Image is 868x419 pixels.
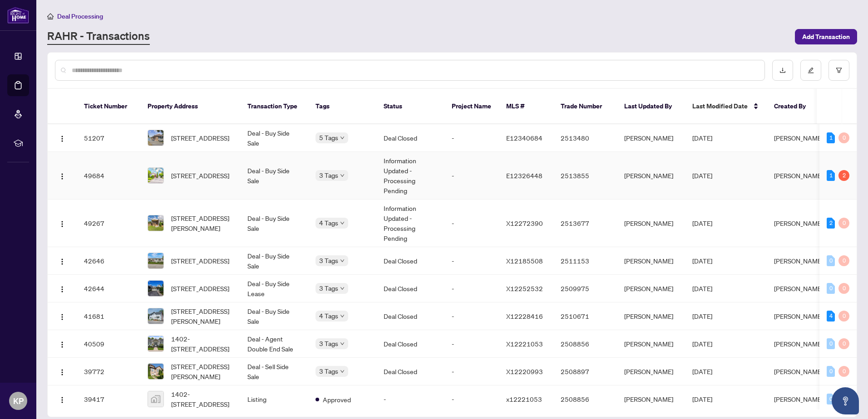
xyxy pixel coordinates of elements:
[77,302,140,330] td: 41681
[77,124,140,152] td: 51207
[319,338,338,349] span: 3 Tags
[838,311,849,322] div: 0
[506,134,542,142] span: E12340684
[340,173,345,178] span: down
[148,253,163,268] img: thumbnail-img
[55,392,69,406] button: Logo
[838,338,849,349] div: 0
[506,340,543,348] span: X12221053
[148,281,163,296] img: thumbnail-img
[827,394,835,404] div: 0
[77,385,140,413] td: 39417
[376,152,444,200] td: Information Updated - Processing Pending
[240,302,308,330] td: Deal - Buy Side Sale
[77,330,140,358] td: 40509
[148,336,163,351] img: thumbnail-img
[47,13,54,19] span: home
[240,275,308,302] td: Deal - Buy Side Lease
[77,152,140,200] td: 49684
[340,286,345,291] span: down
[444,89,499,124] th: Project Name
[323,395,351,404] span: Approved
[774,284,823,292] span: [PERSON_NAME]
[617,247,685,275] td: [PERSON_NAME]
[553,385,617,413] td: 2508856
[553,302,617,330] td: 2510671
[340,341,345,346] span: down
[444,275,499,302] td: -
[171,283,229,293] span: [STREET_ADDRESS]
[319,170,338,180] span: 3 Tags
[692,340,712,348] span: [DATE]
[774,367,823,375] span: [PERSON_NAME]
[838,255,849,266] div: 0
[340,314,345,318] span: down
[59,173,66,180] img: Logo
[59,220,66,228] img: Logo
[444,200,499,247] td: -
[376,330,444,358] td: Deal Closed
[506,312,543,320] span: X12228416
[617,385,685,413] td: [PERSON_NAME]
[55,131,69,145] button: Logo
[506,284,543,292] span: X12252532
[148,168,163,183] img: thumbnail-img
[59,286,66,293] img: Logo
[13,395,24,407] span: KP
[774,257,823,265] span: [PERSON_NAME]
[376,302,444,330] td: Deal Closed
[506,395,542,403] span: x12221053
[55,253,69,268] button: Logo
[55,364,69,379] button: Logo
[77,247,140,275] td: 42646
[77,89,140,124] th: Ticket Number
[240,200,308,247] td: Deal - Buy Side Sale
[59,135,66,142] img: Logo
[171,361,233,381] span: [STREET_ADDRESS][PERSON_NAME]
[553,247,617,275] td: 2511153
[171,334,233,354] span: 1402-[STREET_ADDRESS]
[376,358,444,385] td: Deal Closed
[319,366,338,376] span: 3 Tags
[376,275,444,302] td: Deal Closed
[827,366,835,377] div: 0
[506,171,542,180] span: E12326448
[553,89,617,124] th: Trade Number
[308,89,376,124] th: Tags
[838,218,849,229] div: 0
[59,369,66,376] img: Logo
[838,170,849,181] div: 2
[444,358,499,385] td: -
[319,132,338,143] span: 5 Tags
[319,218,338,228] span: 4 Tags
[376,247,444,275] td: Deal Closed
[340,136,345,140] span: down
[59,396,66,404] img: Logo
[77,275,140,302] td: 42644
[685,89,767,124] th: Last Modified Date
[7,7,29,24] img: logo
[772,60,793,81] button: download
[692,219,712,227] span: [DATE]
[47,29,150,45] a: RAHR - Transactions
[827,170,835,181] div: 1
[148,308,163,324] img: thumbnail-img
[774,134,823,142] span: [PERSON_NAME]
[340,221,345,225] span: down
[240,330,308,358] td: Deal - Agent Double End Sale
[617,275,685,302] td: [PERSON_NAME]
[838,366,849,377] div: 0
[240,358,308,385] td: Deal - Sell Side Sale
[506,219,543,227] span: X12272390
[827,132,835,143] div: 1
[617,152,685,200] td: [PERSON_NAME]
[692,284,712,292] span: [DATE]
[55,336,69,351] button: Logo
[77,200,140,247] td: 49267
[319,283,338,293] span: 3 Tags
[553,358,617,385] td: 2508897
[319,255,338,266] span: 3 Tags
[506,257,543,265] span: X12185508
[506,367,543,375] span: X12220993
[774,219,823,227] span: [PERSON_NAME]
